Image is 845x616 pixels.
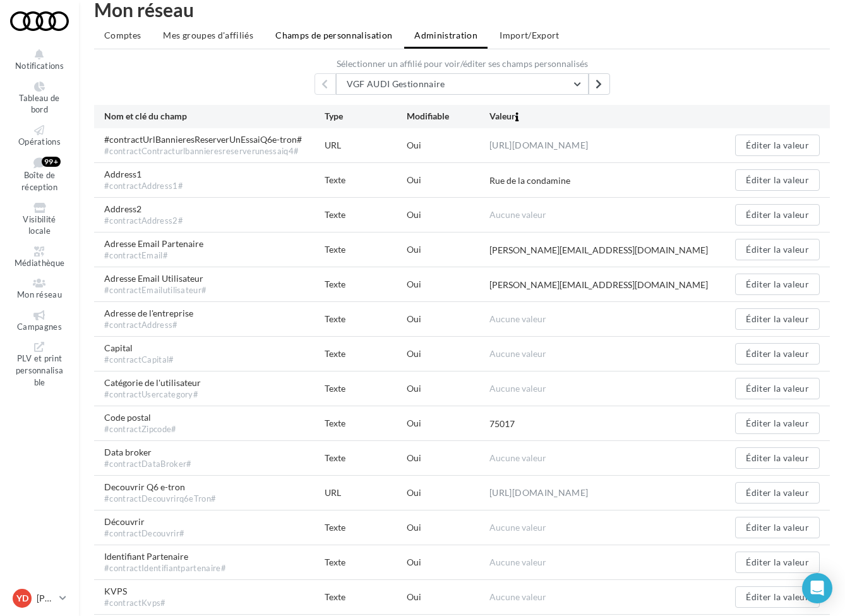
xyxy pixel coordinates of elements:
[407,556,489,569] div: Oui
[104,528,184,540] div: #contractDecouvrir#
[489,174,570,187] div: Rue de la condamine
[325,174,407,186] div: Texte
[489,110,710,123] div: Valeur
[735,378,820,399] button: Éditer la valeur
[489,591,546,602] span: Aucune valeur
[104,146,302,157] div: #contractContracturlbannieresreserverunessaiq4#
[325,208,407,221] div: Texte
[10,244,69,271] a: Médiathèque
[489,209,546,220] span: Aucune valeur
[489,522,546,533] span: Aucune valeur
[10,200,69,239] a: Visibilité locale
[407,486,489,499] div: Oui
[104,411,177,435] span: Code postal
[104,446,192,470] span: Data broker
[104,203,183,227] span: Address2
[325,417,407,430] div: Texte
[325,110,407,123] div: Type
[735,482,820,504] button: Éditer la valeur
[104,181,183,192] div: #contractAddress1#
[104,550,226,574] span: Identifiant Partenaire
[325,556,407,569] div: Texte
[104,168,183,192] span: Address1
[735,413,820,434] button: Éditer la valeur
[104,307,193,331] span: Adresse de l'entreprise
[735,135,820,156] button: Éditer la valeur
[500,30,560,40] span: Import/Export
[489,485,588,500] a: [URL][DOMAIN_NAME]
[104,342,174,366] span: Capital
[735,169,820,191] button: Éditer la valeur
[94,59,830,68] label: Sélectionner un affilié pour voir/éditer ses champs personnalisés
[37,592,54,605] p: [PERSON_NAME]
[407,521,489,534] div: Oui
[325,278,407,291] div: Texte
[163,30,253,40] span: Mes groupes d'affiliés
[10,586,69,610] a: YD [PERSON_NAME]
[735,308,820,330] button: Éditer la valeur
[489,383,546,394] span: Aucune valeur
[104,250,203,262] div: #contractEmail#
[407,243,489,256] div: Oui
[347,78,445,89] span: VGF AUDI Gestionnaire
[407,208,489,221] div: Oui
[16,354,64,387] span: PLV et print personnalisable
[10,275,69,303] a: Mon réseau
[104,377,201,401] span: Catégorie de l'utilisateur
[104,133,302,157] span: #contractUrlBannieresReserverUnEssaiQ6e-tron#
[18,136,61,147] span: Opérations
[407,278,489,291] div: Oui
[489,279,708,291] div: [PERSON_NAME][EMAIL_ADDRESS][DOMAIN_NAME]
[10,47,69,74] button: Notifications
[104,272,207,296] span: Adresse Email Utilisateur
[407,313,489,325] div: Oui
[325,521,407,534] div: Texte
[104,516,184,540] span: Découvrir
[23,214,56,236] span: Visibilité locale
[325,347,407,360] div: Texte
[16,592,28,605] span: YD
[407,110,489,123] div: Modifiable
[104,285,207,296] div: #contractEmailutilisateur#
[104,459,192,470] div: #contractDataBroker#
[104,424,177,435] div: #contractZipcode#
[802,573,832,603] div: Open Intercom Messenger
[104,354,174,366] div: #contractCapital#
[325,139,407,152] div: URL
[325,243,407,256] div: Texte
[489,452,546,463] span: Aucune valeur
[325,486,407,499] div: URL
[735,239,820,260] button: Éditer la valeur
[104,238,203,262] span: Adresse Email Partenaire
[104,493,216,505] div: #contractDecouvrirq6eTron#
[10,154,69,195] a: Boîte de réception 99+
[489,244,708,257] div: [PERSON_NAME][EMAIL_ADDRESS][DOMAIN_NAME]
[17,322,62,332] span: Campagnes
[735,517,820,538] button: Éditer la valeur
[17,289,62,299] span: Mon réseau
[325,591,407,603] div: Texte
[407,139,489,152] div: Oui
[10,308,69,335] a: Campagnes
[10,79,69,118] a: Tableau de bord
[407,417,489,430] div: Oui
[21,171,57,193] span: Boîte de réception
[735,447,820,469] button: Éditer la valeur
[19,93,59,115] span: Tableau de bord
[735,552,820,573] button: Éditer la valeur
[407,174,489,186] div: Oui
[15,61,64,71] span: Notifications
[104,320,193,331] div: #contractAddress#
[735,343,820,365] button: Éditer la valeur
[735,274,820,295] button: Éditer la valeur
[407,452,489,464] div: Oui
[104,215,183,227] div: #contractAddress2#
[336,73,589,95] button: VGF AUDI Gestionnaire
[489,313,546,324] span: Aucune valeur
[104,110,325,123] div: Nom et clé du champ
[10,339,69,390] a: PLV et print personnalisable
[489,418,515,430] div: 75017
[325,313,407,325] div: Texte
[325,452,407,464] div: Texte
[407,591,489,603] div: Oui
